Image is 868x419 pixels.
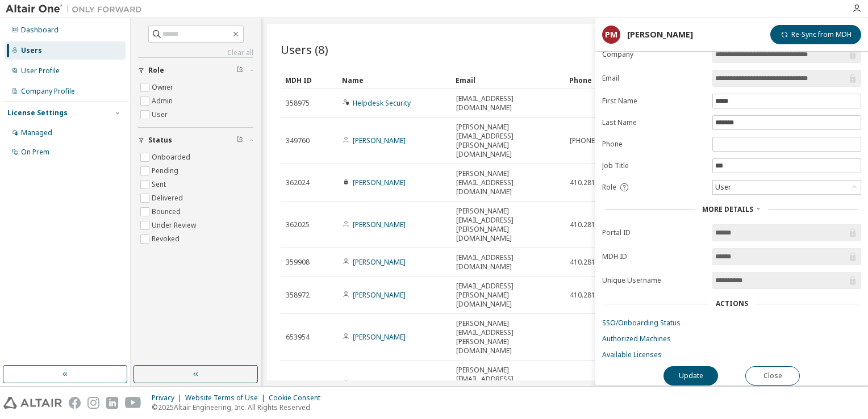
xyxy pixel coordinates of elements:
span: 410.281.6261 [570,379,613,388]
span: Role [148,66,164,75]
button: Role [138,58,253,83]
span: Status [148,136,172,145]
div: User Profile [21,66,60,76]
label: MDH ID [602,252,706,261]
a: [PERSON_NAME] [353,178,406,187]
span: 362024 [286,178,310,187]
span: Clear filter [236,136,243,145]
span: [EMAIL_ADDRESS][DOMAIN_NAME] [456,94,560,112]
div: Email [456,71,560,89]
label: Portal ID [602,228,706,237]
div: License Settings [7,108,68,118]
span: 362025 [286,220,310,229]
img: instagram.svg [87,397,99,409]
img: Altair One [6,3,148,15]
label: User [152,108,170,121]
a: [PERSON_NAME] [353,290,406,300]
span: 358975 [286,99,310,108]
span: 410.281.6264 [570,178,613,187]
a: [PERSON_NAME] [353,136,406,145]
label: Bounced [152,205,183,219]
span: 691585 [286,379,310,388]
div: PM [602,26,620,44]
img: facebook.svg [69,397,81,409]
div: Phone [569,71,674,89]
div: User [713,181,861,194]
div: Cookie Consent [269,393,327,403]
span: [PERSON_NAME][EMAIL_ADDRESS][PERSON_NAME][DOMAIN_NAME] [456,366,560,402]
label: Admin [152,94,175,108]
label: Email [602,74,706,83]
a: Authorized Machines [602,334,861,343]
a: [PERSON_NAME] [353,379,406,388]
div: Company Profile [21,87,75,96]
a: Helpdesk Security [353,98,411,108]
span: Users (8) [281,41,328,57]
span: [PHONE_NUMBER] [570,136,628,145]
div: User [713,181,733,194]
div: On Prem [21,148,49,157]
span: [EMAIL_ADDRESS][PERSON_NAME][DOMAIN_NAME] [456,282,560,309]
span: [PERSON_NAME][EMAIL_ADDRESS][PERSON_NAME][DOMAIN_NAME] [456,207,560,243]
label: Phone [602,140,706,149]
label: Unique Username [602,276,706,285]
div: Privacy [152,393,185,403]
div: Name [342,71,446,89]
a: [PERSON_NAME] [353,257,406,267]
label: Under Review [152,219,198,232]
span: 410.281.6267 [570,220,613,229]
label: Sent [152,178,168,191]
label: Company [602,50,706,59]
img: linkedin.svg [106,397,118,409]
span: 410.281.6265 [570,258,613,267]
a: [PERSON_NAME] [353,332,406,342]
div: Dashboard [21,26,59,35]
span: [PERSON_NAME][EMAIL_ADDRESS][PERSON_NAME][DOMAIN_NAME] [456,123,560,159]
label: Onboarded [152,150,193,164]
button: Close [745,366,800,386]
span: [EMAIL_ADDRESS][DOMAIN_NAME] [456,253,560,271]
img: youtube.svg [125,397,141,409]
label: Delivered [152,191,185,205]
label: Owner [152,81,176,94]
div: Managed [21,128,52,137]
span: 653954 [286,333,310,342]
span: 410.281.6227 [570,291,613,300]
span: 349760 [286,136,310,145]
span: [PERSON_NAME][EMAIL_ADDRESS][PERSON_NAME][DOMAIN_NAME] [456,319,560,355]
button: Status [138,128,253,153]
div: Website Terms of Use [185,393,269,403]
a: Available Licenses [602,350,861,359]
label: Job Title [602,161,706,170]
button: Update [663,366,718,386]
p: © 2025 Altair Engineering, Inc. All Rights Reserved. [152,403,327,412]
label: Revoked [152,232,182,246]
label: Last Name [602,118,706,127]
span: More Details [702,204,753,214]
div: Actions [716,299,748,308]
div: [PERSON_NAME] [627,30,693,39]
span: 359908 [286,258,310,267]
a: SSO/Onboarding Status [602,319,861,328]
button: Re-Sync from MDH [770,25,861,44]
a: [PERSON_NAME] [353,220,406,229]
span: Clear filter [236,66,243,75]
label: First Name [602,97,706,106]
span: Role [602,183,616,192]
a: Clear all [138,48,253,57]
div: MDH ID [285,71,333,89]
label: Pending [152,164,181,178]
span: 358972 [286,291,310,300]
img: altair_logo.svg [3,397,62,409]
span: [PERSON_NAME][EMAIL_ADDRESS][DOMAIN_NAME] [456,169,560,196]
div: Users [21,46,42,55]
